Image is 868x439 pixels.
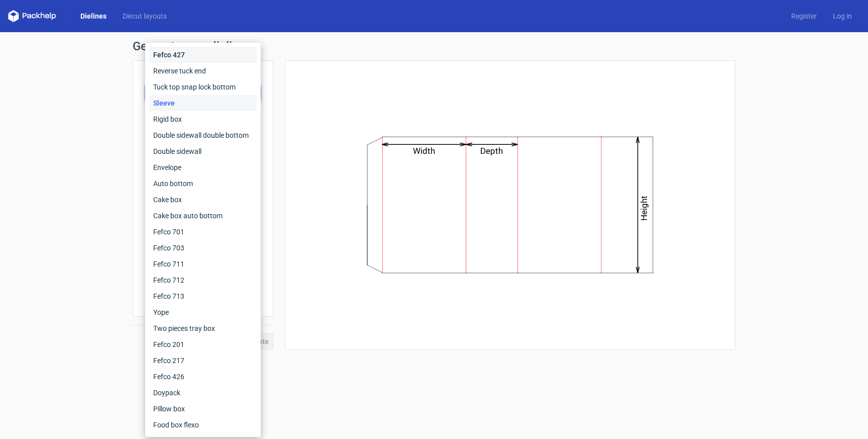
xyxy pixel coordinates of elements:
[115,11,175,21] a: Diecut layouts
[72,11,115,21] a: Dielines
[149,320,257,336] div: Two pieces tray box
[149,208,257,224] div: Cake box auto bottom
[149,111,257,127] div: Rigid box
[149,353,257,369] div: Fefco 217
[149,47,257,63] div: Fefco 427
[149,385,257,401] div: Doypack
[149,95,257,111] div: Sleeve
[481,146,503,156] text: Depth
[149,175,257,192] div: Auto bottom
[783,11,825,21] a: Register
[825,11,860,21] a: Log in
[149,336,257,353] div: Fefco 201
[413,146,436,156] text: Width
[149,143,257,159] div: Double sidewall
[149,159,257,175] div: Envelope
[149,272,257,288] div: Fefco 712
[149,288,257,304] div: Fefco 713
[149,417,257,433] div: Food box flexo
[149,79,257,95] div: Tuck top snap lock bottom
[149,401,257,417] div: Pillow box
[149,63,257,79] div: Reverse tuck end
[133,40,735,52] h1: Generate new dieline
[149,192,257,208] div: Cake box
[149,304,257,320] div: Yope
[149,127,257,143] div: Double sidewall double bottom
[149,240,257,256] div: Fefco 703
[639,196,649,221] text: Height
[149,256,257,272] div: Fefco 711
[149,369,257,385] div: Fefco 426
[149,224,257,240] div: Fefco 701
